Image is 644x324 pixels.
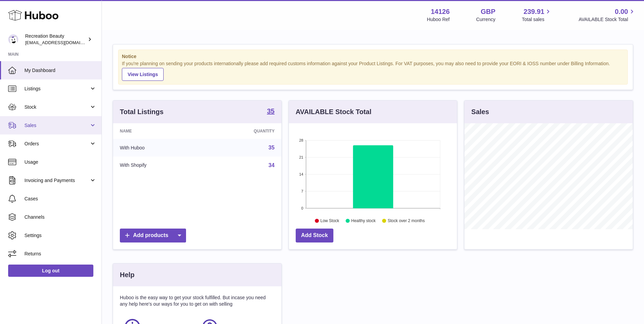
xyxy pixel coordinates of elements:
[301,189,303,193] text: 7
[269,145,275,150] a: 35
[267,108,274,114] strong: 35
[299,172,303,176] text: 14
[301,206,303,210] text: 0
[113,123,204,139] th: Name
[122,60,624,81] div: If you're planning on sending your products internationally please add required customs informati...
[120,229,186,242] a: Add products
[24,86,89,92] span: Listings
[615,7,628,16] span: 0.00
[24,196,96,202] span: Cases
[120,294,275,307] p: Huboo is the easy way to get your stock fulfilled. But incase you need any help here's our ways f...
[296,229,333,242] a: Add Stock
[427,16,450,23] div: Huboo Ref
[122,68,164,81] a: View Listings
[24,104,89,110] span: Stock
[122,53,624,60] strong: Notice
[523,7,544,16] span: 239.91
[299,155,303,159] text: 21
[24,177,89,184] span: Invoicing and Payments
[24,232,96,239] span: Settings
[204,123,281,139] th: Quantity
[522,16,552,23] span: Total sales
[269,162,275,168] a: 34
[431,7,450,16] strong: 14126
[24,159,96,165] span: Usage
[471,107,489,116] h3: Sales
[522,7,552,23] a: 239.91 Total sales
[578,7,636,23] a: 0.00 AVAILABLE Stock Total
[296,107,371,116] h3: AVAILABLE Stock Total
[476,16,496,23] div: Currency
[388,218,425,223] text: Stock over 2 months
[25,40,100,45] span: [EMAIL_ADDRESS][DOMAIN_NAME]
[24,122,89,129] span: Sales
[25,33,86,46] div: Recreation Beauty
[120,270,134,280] h3: Help
[578,16,636,23] span: AVAILABLE Stock Total
[267,108,274,116] a: 35
[24,141,89,147] span: Orders
[24,67,96,74] span: My Dashboard
[320,218,339,223] text: Low Stock
[8,265,93,277] a: Log out
[113,157,204,174] td: With Shopify
[351,218,376,223] text: Healthy stock
[24,251,96,257] span: Returns
[120,107,164,116] h3: Total Listings
[299,138,303,142] text: 28
[113,139,204,157] td: With Huboo
[24,214,96,220] span: Channels
[481,7,495,16] strong: GBP
[8,34,18,44] img: customercare@recreationbeauty.com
